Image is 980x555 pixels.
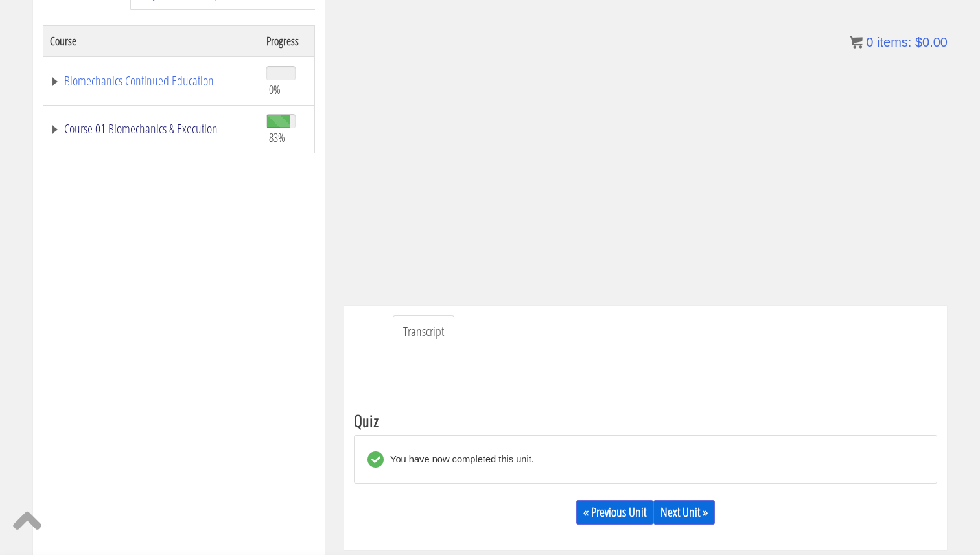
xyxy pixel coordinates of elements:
[269,82,281,96] span: 0%
[50,74,253,87] a: Biomechanics Continued Education
[850,36,863,49] img: icon11.png
[354,412,937,429] h3: Quiz
[269,130,285,144] span: 83%
[866,35,873,49] span: 0
[915,35,948,49] bdi: 0.00
[653,500,715,525] a: Next Unit »
[384,451,534,468] div: You have now completed this unit.
[915,35,922,49] span: $
[576,500,653,525] a: « Previous Unit
[50,122,253,135] a: Course 01 Biomechanics & Execution
[850,35,948,49] a: 0 items: $0.00
[877,35,911,49] span: items:
[260,25,314,56] th: Progress
[393,315,454,348] a: Transcript
[43,25,261,56] th: Course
